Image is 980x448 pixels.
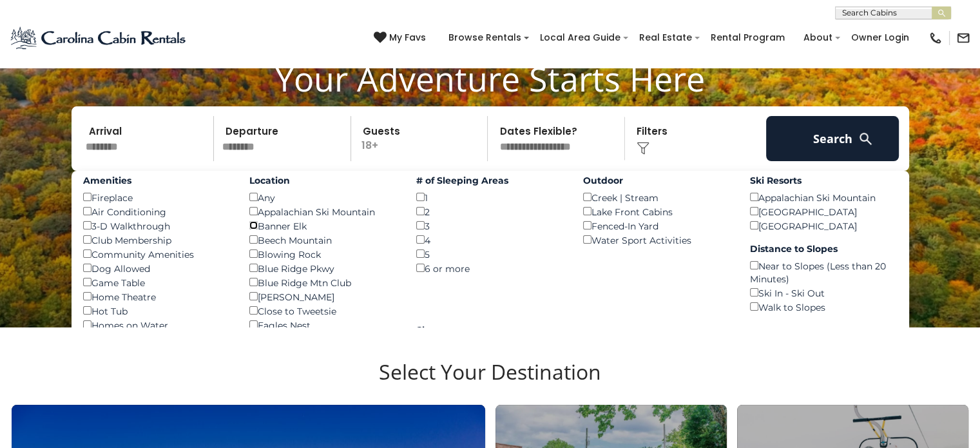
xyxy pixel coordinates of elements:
[83,275,231,289] div: Game Table
[583,219,731,233] div: Fenced-In Yard
[83,190,231,204] div: Fireplace
[750,242,898,255] label: Distance to Slopes
[858,131,874,147] img: search-regular-white.png
[583,190,731,204] div: Creek | Stream
[416,204,564,219] div: 2
[956,31,970,45] img: mail-regular-black.png
[83,261,231,275] div: Dog Allowed
[750,190,898,204] div: Appalachian Ski Mountain
[845,28,916,48] a: Owner Login
[750,174,898,187] label: Ski Resorts
[389,31,426,44] span: My Favs
[249,289,397,304] div: [PERSON_NAME]
[249,304,397,318] div: Close to Tweetsie
[416,324,564,336] label: Sleeps
[10,360,970,405] h3: Select Your Destination
[249,204,397,219] div: Appalachian Ski Mountain
[416,219,564,233] div: 3
[750,286,898,300] div: Ski In - Ski Out
[750,219,898,233] div: [GEOGRAPHIC_DATA]
[583,174,731,187] label: Outdoor
[355,116,488,161] p: 18+
[750,300,898,314] div: Walk to Slopes
[583,204,731,219] div: Lake Front Cabins
[249,261,397,275] div: Blue Ridge Pkwy
[10,59,970,99] h1: Your Adventure Starts Here
[83,247,231,261] div: Community Amenities
[374,31,429,45] a: My Favs
[533,28,627,48] a: Local Area Guide
[637,142,649,155] img: filter--v1.png
[83,233,231,247] div: Club Membership
[249,233,397,247] div: Beech Mountain
[83,304,231,318] div: Hot Tub
[249,219,397,233] div: Banner Elk
[704,28,791,48] a: Rental Program
[416,190,564,204] div: 1
[249,275,397,289] div: Blue Ridge Mtn Club
[766,116,899,161] button: Search
[583,233,731,247] div: Water Sport Activities
[249,174,397,187] label: Location
[83,204,231,219] div: Air Conditioning
[797,28,839,48] a: About
[10,25,188,51] img: Blue-2.png
[416,174,564,187] label: # of Sleeping Areas
[633,28,698,48] a: Real Estate
[750,204,898,219] div: [GEOGRAPHIC_DATA]
[249,247,397,261] div: Blowing Rock
[416,261,564,275] div: 6 or more
[249,318,397,332] div: Eagles Nest
[750,258,898,286] div: Near to Slopes (Less than 20 Minutes)
[249,190,397,204] div: Any
[83,174,231,187] label: Amenities
[442,28,528,48] a: Browse Rentals
[416,247,564,261] div: 5
[83,219,231,233] div: 3-D Walkthrough
[928,31,943,45] img: phone-regular-black.png
[416,233,564,247] div: 4
[83,289,231,304] div: Home Theatre
[83,318,231,332] div: Homes on Water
